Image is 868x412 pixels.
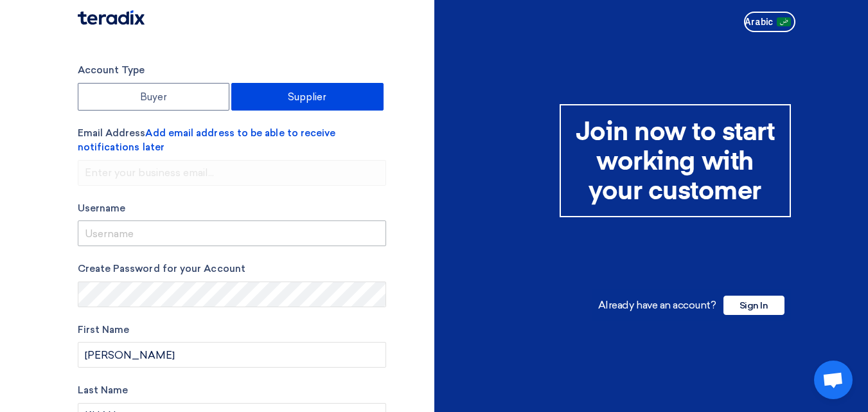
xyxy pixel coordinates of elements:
[78,384,128,396] font: Last Name
[744,12,795,32] button: Arabic
[78,220,386,246] input: Username
[723,299,784,311] a: Sign In
[288,91,327,103] font: Supplier
[777,17,791,27] img: ar-AR.png
[78,263,245,274] font: Create Password for your Account
[814,361,853,399] a: Open chat
[78,324,130,336] font: First Name
[576,120,775,205] font: Join now to start working with your customer
[78,127,336,154] font: Add email address to be able to receive notifications later
[78,160,386,186] input: Enter your business email...
[78,10,145,25] img: Teradix logo
[78,202,126,214] font: Username
[78,342,386,368] input: Enter your first name...
[598,299,716,311] font: Already have an account?
[78,127,146,139] font: Email Address
[745,17,773,28] font: Arabic
[78,64,145,76] font: Account Type
[740,300,768,311] font: Sign In
[140,91,167,103] font: Buyer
